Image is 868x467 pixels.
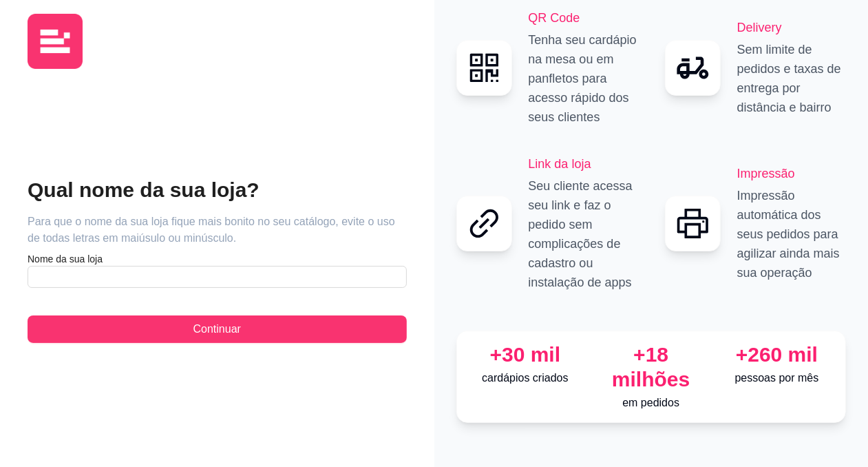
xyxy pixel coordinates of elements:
article: Para que o nome da sua loja fique mais bonito no seu catálogo, evite o uso de todas letras em mai... [28,214,407,247]
div: +260 mil [719,342,834,367]
div: +30 mil [468,342,583,367]
p: Seu cliente acessa seu link e faz o pedido sem complicações de cadastro ou instalação de apps [529,176,637,292]
button: Continuar [28,315,407,343]
p: Tenha seu cardápio na mesa ou em panfletos para acesso rápido dos seus clientes [529,30,637,127]
img: logo [28,14,83,69]
h2: Link da loja [529,154,637,174]
p: Impressão automática dos seus pedidos para agilizar ainda mais sua operação [737,186,846,282]
p: cardápios criados [468,370,583,386]
article: Nome da sua loja [28,252,407,266]
span: Continuar [193,321,241,338]
h2: Impressão [737,164,846,183]
p: Sem limite de pedidos e taxas de entrega por distância e bairro [737,40,846,117]
div: +18 milhões [593,342,708,392]
p: pessoas por mês [719,370,834,386]
h2: Delivery [737,18,846,37]
h2: QR Code [529,8,637,28]
h2: Qual nome da sua loja? [28,177,407,203]
p: em pedidos [593,395,708,411]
